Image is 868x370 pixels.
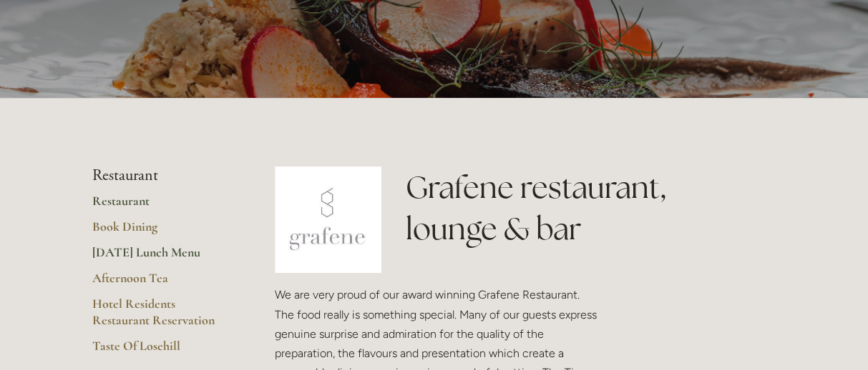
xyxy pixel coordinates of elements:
[92,338,229,364] a: Taste Of Losehill
[92,193,229,219] a: Restaurant
[275,166,382,274] img: grafene.jpg
[92,166,229,185] li: Restaurant
[406,166,776,251] h1: Grafene restaurant, lounge & bar
[92,270,229,296] a: Afternoon Tea
[92,296,229,338] a: Hotel Residents Restaurant Reservation
[92,244,229,270] a: [DATE] Lunch Menu
[92,219,229,244] a: Book Dining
